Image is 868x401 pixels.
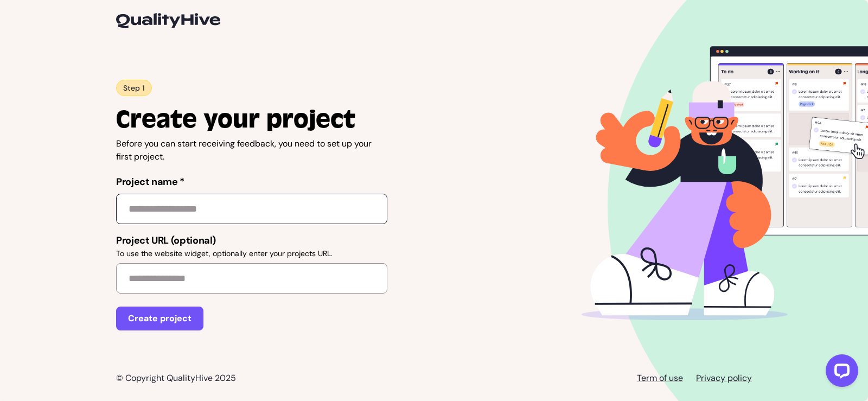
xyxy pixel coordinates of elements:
[116,248,387,259] span: To use the website widget, optionally enter your projects URL.
[116,307,203,330] button: Create project
[116,263,387,294] input: Project URL (optional)To use the website widget, optionally enter your projects URL.
[116,137,387,163] p: Before you can start receiving feedback, you need to set up your first project.
[116,174,387,189] span: Project name *
[637,372,683,384] a: Term of use
[116,233,387,248] span: Project URL (optional)
[696,372,752,384] a: Privacy policy
[116,372,236,384] span: © Copyright QualityHive 2025
[817,350,863,396] iframe: LiveChat chat widget
[116,80,152,96] div: Step 1
[116,194,387,224] input: Project name *
[116,13,220,28] img: logo-icon
[582,37,868,320] img: Welcome guide
[116,107,387,133] h2: Create your project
